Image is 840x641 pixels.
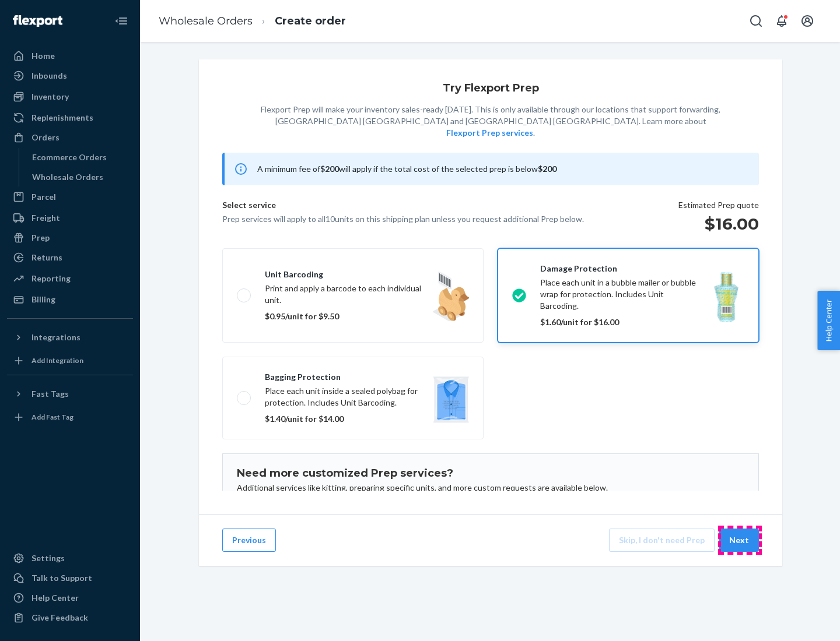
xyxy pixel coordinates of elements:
[32,50,55,62] div: Home
[7,248,133,267] a: Returns
[32,232,50,244] div: Prep
[32,273,71,284] div: Reporting
[32,612,88,624] div: Give Feedback
[7,608,133,627] button: Give Feedback
[32,112,93,124] div: Replenishments
[7,589,133,607] a: Help Center
[7,408,133,427] a: Add Fast Tag
[443,83,539,94] h1: Try Flexport Prep
[32,294,55,305] div: Billing
[7,47,133,65] a: Home
[32,412,73,422] div: Add Fast Tag
[32,152,107,163] div: Ecommerce Orders
[26,148,134,167] a: Ecommerce Orders
[110,9,133,33] button: Close Navigation
[7,87,133,106] a: Inventory
[32,552,65,564] div: Settings
[744,9,768,33] button: Open Search Box
[26,168,134,186] a: Wholesale Orders
[32,132,60,143] div: Orders
[7,269,133,288] a: Reporting
[7,209,133,227] a: Freight
[222,199,584,213] p: Select service
[237,468,744,480] h1: Need more customized Prep services?
[7,228,133,247] a: Prep
[32,171,103,183] div: Wholesale Orders
[32,355,83,365] div: Add Integration
[796,9,819,33] button: Open account menu
[32,212,60,224] div: Freight
[32,91,69,103] div: Inventory
[32,70,67,82] div: Inbounds
[320,164,339,174] b: $200
[770,9,793,33] button: Open notifications
[237,482,744,494] p: Additional services like kitting, preparing specific units, and more custom requests are availabl...
[149,4,355,38] ol: breadcrumbs
[7,328,133,347] button: Integrations
[7,385,133,403] button: Fast Tags
[7,188,133,206] a: Parcel
[538,164,556,174] b: $200
[678,199,759,211] p: Estimated Prep quote
[609,529,715,552] button: Skip, I don't need Prep
[261,104,720,139] p: Flexport Prep will make your inventory sales-ready [DATE]. This is only available through our loc...
[222,213,584,225] p: Prep services will apply to all 10 units on this shipping plan unless you request additional Prep...
[275,15,346,27] a: Create order
[7,128,133,147] a: Orders
[446,127,533,139] button: Flexport Prep services
[32,388,69,400] div: Fast Tags
[7,351,133,370] a: Add Integration
[32,332,80,343] div: Integrations
[32,572,92,584] div: Talk to Support
[13,15,62,27] img: Flexport logo
[7,108,133,127] a: Replenishments
[257,164,556,174] span: A minimum fee of will apply if the total cost of the selected prep is below
[678,213,759,234] h1: $16.00
[32,592,79,604] div: Help Center
[32,191,56,203] div: Parcel
[159,15,253,27] a: Wholesale Orders
[222,529,276,552] button: Previous
[7,549,133,568] a: Settings
[32,252,62,263] div: Returns
[7,290,133,309] a: Billing
[817,291,840,350] button: Help Center
[7,66,133,85] a: Inbounds
[719,529,759,552] button: Next
[7,569,133,587] a: Talk to Support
